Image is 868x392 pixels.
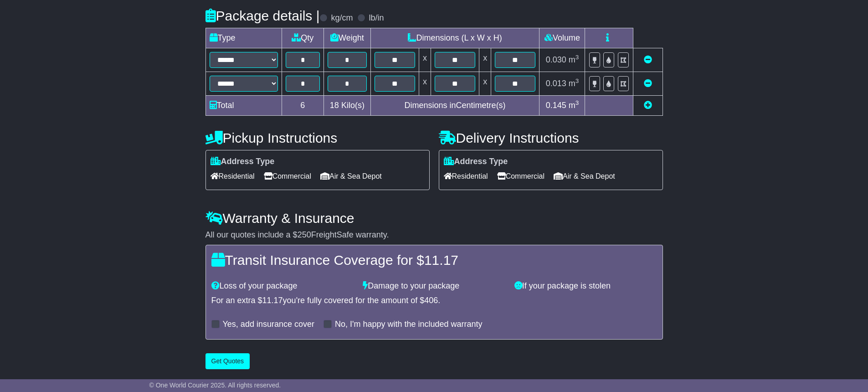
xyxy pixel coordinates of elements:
span: Residential [444,169,488,183]
td: Weight [324,28,371,48]
span: m [569,79,579,88]
label: Yes, add insurance cover [223,320,314,330]
a: Remove this item [644,79,652,88]
span: m [569,101,579,110]
td: Dimensions (L x W x H) [370,28,539,48]
span: 11.17 [424,253,458,268]
td: Dimensions in Centimetre(s) [370,96,539,116]
td: Qty [282,28,324,48]
span: Commercial [264,169,311,183]
a: Add new item [644,101,652,110]
span: m [569,55,579,64]
span: 18 [330,101,339,110]
td: Total [205,96,282,116]
div: Loss of your package [207,281,359,291]
span: Commercial [497,169,544,183]
label: lb/in [369,13,384,23]
button: Get Quotes [205,353,250,369]
td: x [419,48,431,72]
label: Address Type [444,157,508,167]
div: All our quotes include a $ FreightSafe warranty. [205,230,663,240]
td: Volume [539,28,585,48]
div: For an extra $ you're fully covered for the amount of $ . [211,296,657,306]
label: Address Type [211,157,275,167]
span: Air & Sea Depot [554,169,615,183]
label: No, I'm happy with the included warranty [335,320,483,330]
h4: Transit Insurance Coverage for $ [211,253,657,268]
div: Damage to your package [358,281,510,291]
sup: 3 [575,77,579,84]
sup: 3 [575,99,579,106]
td: x [479,72,491,96]
h4: Warranty & Insurance [205,211,663,226]
label: kg/cm [331,13,353,23]
a: Remove this item [644,55,652,64]
td: Kilo(s) [324,96,371,116]
span: Residential [211,169,255,183]
td: x [479,48,491,72]
span: 250 [298,230,311,239]
sup: 3 [575,54,579,61]
h4: Delivery Instructions [439,130,663,145]
h4: Package details | [205,8,320,23]
td: 6 [282,96,324,116]
span: 406 [424,296,438,305]
td: x [419,72,431,96]
span: Air & Sea Depot [320,169,382,183]
div: If your package is stolen [510,281,662,291]
span: 11.17 [262,296,283,305]
span: 0.145 [546,101,566,110]
span: © One World Courier 2025. All rights reserved. [149,382,281,389]
h4: Pickup Instructions [205,130,430,145]
td: Type [205,28,282,48]
span: 0.013 [546,79,566,88]
span: 0.030 [546,55,566,64]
